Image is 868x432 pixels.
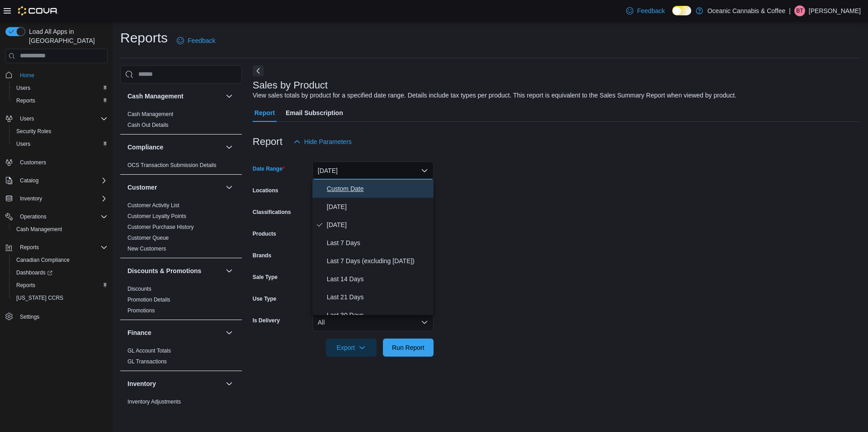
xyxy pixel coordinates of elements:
[127,224,194,230] a: Customer Purchase History
[16,311,43,322] a: Settings
[16,294,63,302] span: [US_STATE] CCRS
[127,347,171,354] span: GL Account Totals
[18,6,58,15] img: Cova
[127,234,169,242] span: Customer Queue
[9,254,111,266] button: Canadian Compliance
[16,242,42,253] button: Reports
[127,328,222,337] button: Finance
[120,200,242,258] div: Customer
[127,183,222,192] button: Customer
[20,72,34,79] span: Home
[327,201,430,212] span: [DATE]
[16,226,62,233] span: Cash Management
[20,213,47,220] span: Operations
[2,310,111,323] button: Settings
[9,125,111,138] button: Security Roles
[13,126,108,137] span: Security Roles
[127,296,170,303] span: Promotion Details
[327,237,430,248] span: Last 7 Days
[327,183,430,194] span: Custom Date
[16,113,108,124] span: Users
[16,193,46,204] button: Inventory
[253,252,271,259] label: Brands
[2,210,111,223] button: Operations
[789,5,791,16] p: |
[253,230,276,237] label: Products
[2,241,111,254] button: Reports
[13,280,108,291] span: Reports
[127,358,167,365] span: GL Transactions
[253,80,328,91] h3: Sales by Product
[16,157,108,168] span: Customers
[13,293,67,303] a: [US_STATE] CCRS
[127,92,222,101] button: Cash Management
[13,267,108,278] span: Dashboards
[327,274,430,284] span: Last 14 Days
[9,82,111,94] button: Users
[127,379,156,388] h3: Inventory
[127,162,217,168] a: OCS Transaction Submission Details
[127,235,169,241] a: Customer Queue
[290,133,355,151] button: Hide Parameters
[127,162,217,169] span: OCS Transaction Submission Details
[16,128,51,135] span: Security Roles
[327,292,430,302] span: Last 21 Days
[224,182,235,193] button: Customer
[224,378,235,389] button: Inventory
[253,136,283,147] h3: Report
[2,174,111,187] button: Catalog
[120,29,168,47] h1: Reports
[127,223,194,231] span: Customer Purchase History
[13,293,108,303] span: Washington CCRS
[672,6,691,15] input: Dark Mode
[383,339,434,357] button: Run Report
[9,292,111,304] button: [US_STATE] CCRS
[224,265,235,276] button: Discounts & Promotions
[16,157,50,168] a: Customers
[312,313,434,331] button: All
[13,95,108,106] span: Reports
[127,246,166,252] a: New Customers
[13,255,73,265] a: Canadian Compliance
[327,255,430,266] span: Last 7 Days (excluding [DATE])
[2,69,111,82] button: Home
[13,267,56,278] a: Dashboards
[392,343,425,352] span: Run Report
[331,339,371,357] span: Export
[127,121,169,129] span: Cash Out Details
[127,202,179,209] span: Customer Activity List
[16,256,70,264] span: Canadian Compliance
[224,91,235,102] button: Cash Management
[20,195,42,202] span: Inventory
[253,165,285,172] label: Date Range
[13,224,108,235] span: Cash Management
[127,183,157,192] h3: Customer
[327,219,430,230] span: [DATE]
[127,399,181,405] a: Inventory Adjustments
[13,255,108,265] span: Canadian Compliance
[809,5,861,16] p: [PERSON_NAME]
[13,83,34,93] a: Users
[253,65,264,76] button: Next
[127,111,173,117] a: Cash Management
[127,266,222,275] button: Discounts & Promotions
[127,348,171,354] a: GL Account Totals
[16,175,108,186] span: Catalog
[13,126,55,137] a: Security Roles
[127,143,222,152] button: Compliance
[312,180,434,315] div: Select listbox
[120,160,242,174] div: Compliance
[20,244,39,251] span: Reports
[127,245,166,252] span: New Customers
[16,113,38,124] button: Users
[672,15,673,16] span: Dark Mode
[127,213,186,220] span: Customer Loyalty Points
[253,317,280,324] label: Is Delivery
[13,224,66,235] a: Cash Management
[796,5,803,16] span: BT
[16,211,50,222] button: Operations
[13,139,34,149] a: Users
[13,280,39,291] a: Reports
[2,156,111,169] button: Customers
[327,310,430,321] span: Last 30 Days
